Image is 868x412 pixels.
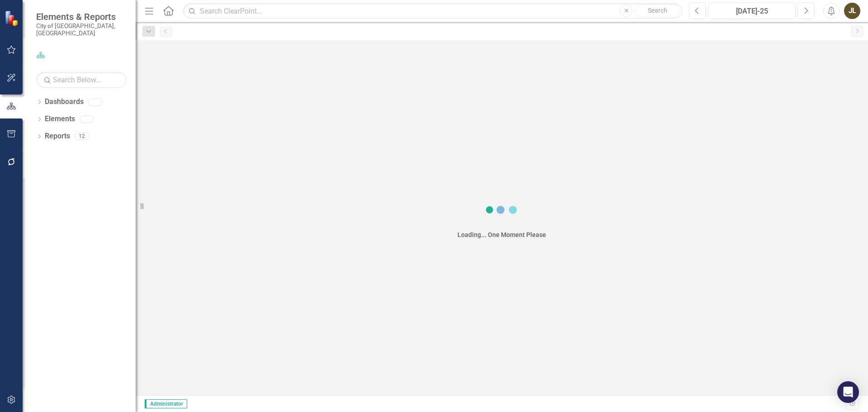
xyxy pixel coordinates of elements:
img: ClearPoint Strategy [5,10,20,26]
input: Search Below... [36,72,127,88]
input: Search ClearPoint... [183,3,682,19]
span: Elements & Reports [36,11,127,22]
span: Administrator [145,399,187,408]
button: [DATE]-25 [708,3,795,19]
button: JL [844,3,860,19]
div: [DATE]-25 [712,6,792,17]
span: Search [648,7,667,14]
div: 12 [75,133,89,140]
button: Search [635,5,680,17]
a: Reports [45,131,70,142]
a: Dashboards [45,97,84,107]
div: Loading... One Moment Please [458,230,546,239]
a: Elements [45,114,75,124]
div: Open Intercom Messenger [837,381,859,403]
small: City of [GEOGRAPHIC_DATA], [GEOGRAPHIC_DATA] [36,22,127,37]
